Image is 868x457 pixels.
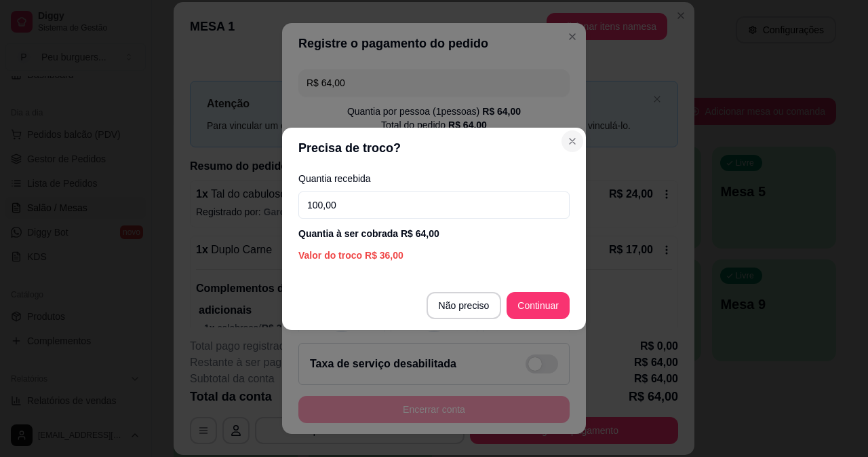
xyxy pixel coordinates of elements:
button: Continuar [507,292,570,319]
label: Quantia recebida [298,174,570,183]
button: Close [561,130,583,152]
button: Não preciso [427,292,502,319]
div: Valor do troco R$ 36,00 [298,249,570,262]
header: Precisa de troco? [282,128,586,168]
div: Quantia à ser cobrada R$ 64,00 [298,227,570,240]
